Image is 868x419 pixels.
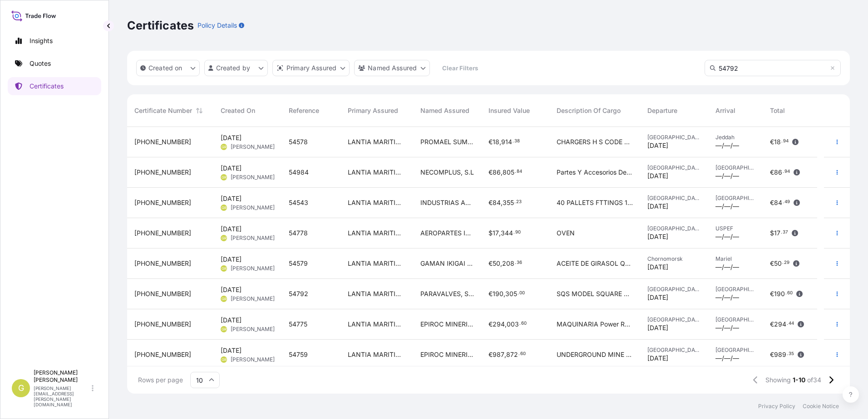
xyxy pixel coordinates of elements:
span: USPEF [715,225,755,232]
span: 86 [774,169,782,175]
span: [GEOGRAPHIC_DATA] [715,316,755,323]
span: 54543 [289,198,308,207]
span: [DATE] [221,164,242,173]
span: 344 [501,230,513,236]
span: [DATE] [221,133,242,142]
span: 38 [514,140,520,143]
span: 1-10 [793,375,805,385]
span: 35 [789,352,794,356]
span: PROMAEL SUMINISTROS ELECTRICOS, S.L. C. [STREET_ADDRESS][PERSON_NAME] [420,137,474,146]
span: LANTIA MARITIMA S.L. [348,229,406,238]
span: Partes Y Accesorios De Equipos Para Porcesamiento De Datos [557,168,633,177]
span: 805 [503,169,514,175]
span: [GEOGRAPHIC_DATA] [647,225,701,232]
span: MAQUINARIA Power ROC D 45 [557,320,633,329]
span: , [501,169,503,175]
span: [PHONE_NUMBER] [134,137,191,146]
span: [PHONE_NUMBER] [134,168,191,177]
span: LANTIA MARITIMA S.L. [348,168,406,177]
span: NECOMPLUS, S.L [420,168,474,177]
span: [PHONE_NUMBER] [134,350,191,359]
span: —/—/— [715,202,739,211]
span: 54775 [289,320,307,329]
span: [PHONE_NUMBER] [134,259,191,268]
span: [PERSON_NAME] [231,356,275,363]
span: LANTIA MARITIMA S.L. [348,320,406,329]
button: createdOn Filter options [136,60,200,76]
span: € [770,260,774,267]
span: LANTIA MARITIMA S.L. [348,289,406,298]
span: [DATE] [647,171,668,180]
span: [PHONE_NUMBER] [134,320,191,329]
span: [PHONE_NUMBER] [134,198,191,207]
span: 54759 [289,350,308,359]
span: , [504,351,506,358]
button: createdBy Filter options [204,60,268,76]
span: [DATE] [221,316,242,325]
span: . [781,231,782,234]
p: Certificates [30,82,64,91]
span: [DATE] [221,224,242,234]
span: CHARGERS H S CODE 8504 40 90 99 99 ACCESSORIESIRACKS H S CODE 8507 90 00 99 99 CHARGERS ACCESSORI... [557,137,633,146]
span: 00 [519,292,525,295]
span: 50 [774,260,782,267]
span: 60 [521,322,527,325]
span: [DATE] [647,323,668,332]
span: 84 [517,170,522,173]
span: [GEOGRAPHIC_DATA] [715,346,755,354]
span: 86 [493,169,501,175]
span: . [519,322,521,325]
span: [GEOGRAPHIC_DATA] [647,164,701,171]
p: Insights [30,36,53,45]
span: . [518,292,519,295]
p: Created on [148,63,182,73]
span: [PERSON_NAME] [231,234,275,242]
span: 29 [784,261,789,264]
span: EPIROC MINERIA E INGENIERIA CIVIL [GEOGRAPHIC_DATA], S.L.U. [420,320,474,329]
span: PARAVALVES, S.L. [420,289,474,298]
span: [GEOGRAPHIC_DATA] [647,286,701,293]
span: . [518,352,520,356]
p: [PERSON_NAME][EMAIL_ADDRESS][PERSON_NAME][DOMAIN_NAME] [34,385,90,407]
span: [GEOGRAPHIC_DATA] [715,286,755,293]
span: 60 [787,292,793,295]
span: € [770,321,774,327]
span: € [488,351,493,358]
span: Named Assured [420,106,469,115]
p: Certificates [127,18,194,33]
span: G [18,384,24,393]
span: 914 [501,139,512,145]
span: € [770,291,774,297]
span: Jeddah [715,134,755,141]
span: . [514,200,516,204]
span: . [783,170,784,173]
span: 54579 [289,259,308,268]
span: [GEOGRAPHIC_DATA] [647,346,701,354]
span: —/—/— [715,323,739,332]
span: [PERSON_NAME] [231,204,275,211]
a: Cookie Notice [803,403,839,410]
input: Search Certificate or Reference... [705,60,841,76]
a: Privacy Policy [758,403,795,410]
span: . [787,352,788,356]
span: LANTIA MARITIMA S.L. [348,259,406,268]
span: 190 [774,291,785,297]
span: , [500,260,502,267]
span: GR [222,173,227,182]
span: 54778 [289,229,308,238]
span: OVEN [557,229,575,238]
span: € [488,139,493,145]
span: 94 [783,140,789,143]
span: 208 [502,260,514,267]
span: 49 [784,200,790,204]
span: Description Of Cargo [557,106,621,115]
span: [DATE] [221,194,242,203]
span: ACEITE DE GIRASOL QBANITO 1 LT SEGUN CONTRATO 0609 24940 FGNE CIF PUERTO MARIEL CUBA INCOTERMS 2010 [557,259,633,268]
span: GR [222,203,227,212]
span: LANTIA MARITIMA S.L. [348,350,406,359]
span: . [513,231,515,234]
span: € [770,139,774,145]
span: 50 [493,260,500,267]
span: 003 [507,321,519,327]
